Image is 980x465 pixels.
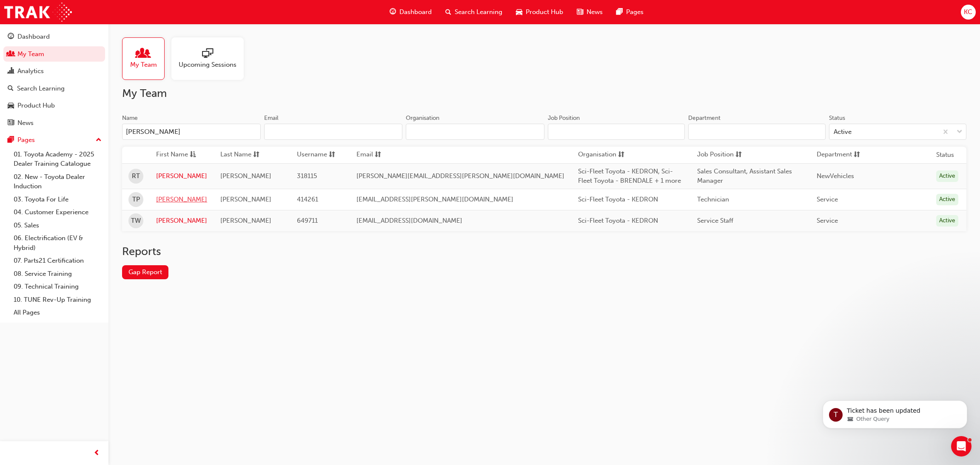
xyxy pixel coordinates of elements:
[356,217,462,224] span: [EMAIL_ADDRESS][DOMAIN_NAME]
[356,150,373,160] span: Email
[297,150,344,160] button: Usernamesorting-icon
[4,3,72,22] img: Trak
[329,150,335,160] span: sorting-icon
[961,5,976,20] button: KC
[3,81,105,96] a: Search Learning
[406,124,544,140] input: Organisation
[578,217,658,224] span: Sci-Fleet Toyota - KEDRON
[264,124,403,140] input: Email
[399,7,432,17] span: Dashboard
[122,87,966,100] h2: My Team
[516,7,522,17] span: car-icon
[570,3,610,21] a: news-iconNews
[688,114,721,122] div: Department
[130,60,157,70] span: My Team
[936,170,958,182] div: Active
[10,170,105,193] a: 02. New - Toyota Dealer Induction
[626,7,644,17] span: Pages
[3,46,105,62] a: My Team
[122,124,261,140] input: Name
[578,150,625,160] button: Organisationsorting-icon
[171,37,251,80] a: Upcoming Sessions
[10,280,105,293] a: 09. Technical Training
[697,150,734,160] span: Job Position
[220,172,271,180] span: [PERSON_NAME]
[383,3,439,21] a: guage-iconDashboard
[356,172,564,180] span: [PERSON_NAME][EMAIL_ADDRESS][PERSON_NAME][DOMAIN_NAME]
[3,115,105,131] a: News
[455,7,502,17] span: Search Learning
[10,267,105,281] a: 08. Service Training
[810,383,980,442] iframe: Intercom notifications message
[697,167,792,185] span: Sales Consultant, Assistant Sales Manager
[587,7,603,17] span: News
[3,132,105,148] button: Pages
[132,171,140,181] span: RT
[253,150,259,160] span: sorting-icon
[10,254,105,267] a: 07. Parts21 Certification
[17,66,44,76] div: Analytics
[356,196,513,203] span: [EMAIL_ADDRESS][PERSON_NAME][DOMAIN_NAME]
[156,150,203,160] button: First Nameasc-icon
[817,196,838,203] span: Service
[509,3,570,21] a: car-iconProduct Hub
[297,150,327,160] span: Username
[356,150,403,160] button: Emailsorting-icon
[951,436,971,456] iframe: Intercom live chat
[8,136,14,144] span: pages-icon
[264,114,279,122] div: Email
[220,196,271,203] span: [PERSON_NAME]
[297,172,317,180] span: 318115
[138,48,149,60] span: people-icon
[220,150,267,160] button: Last Namesorting-icon
[17,118,34,128] div: News
[122,265,168,279] a: Gap Report
[190,150,196,160] span: asc-icon
[3,29,105,45] a: Dashboard
[8,119,14,127] span: news-icon
[618,150,624,160] span: sorting-icon
[936,194,958,205] div: Active
[156,216,207,226] a: [PERSON_NAME]
[17,84,65,94] div: Search Learning
[964,7,972,17] span: KC
[829,114,845,122] div: Status
[8,51,14,58] span: people-icon
[94,448,100,459] span: prev-icon
[936,215,958,227] div: Active
[577,7,583,17] span: news-icon
[122,37,171,80] a: My Team
[610,3,650,21] a: pages-iconPages
[10,148,105,170] a: 01. Toyota Academy - 2025 Dealer Training Catalogue
[697,196,729,203] span: Technician
[406,114,439,122] div: Organisation
[526,7,563,17] span: Product Hub
[297,217,318,224] span: 649711
[179,60,236,70] span: Upcoming Sessions
[439,3,509,21] a: search-iconSearch Learning
[8,33,14,41] span: guage-icon
[156,171,207,181] a: [PERSON_NAME]
[220,150,251,160] span: Last Name
[17,101,55,111] div: Product Hub
[854,150,860,160] span: sorting-icon
[578,196,658,203] span: Sci-Fleet Toyota - KEDRON
[817,150,863,160] button: Departmentsorting-icon
[3,27,105,132] button: DashboardMy TeamAnalyticsSearch LearningProduct HubNews
[17,135,35,145] div: Pages
[817,172,854,180] span: NewVehicles
[10,206,105,219] a: 04. Customer Experience
[817,150,852,160] span: Department
[936,150,954,160] th: Status
[220,217,271,224] span: [PERSON_NAME]
[122,245,966,258] h2: Reports
[10,193,105,206] a: 03. Toyota For Life
[548,114,580,122] div: Job Position
[8,68,14,75] span: chart-icon
[10,219,105,232] a: 05. Sales
[817,217,838,224] span: Service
